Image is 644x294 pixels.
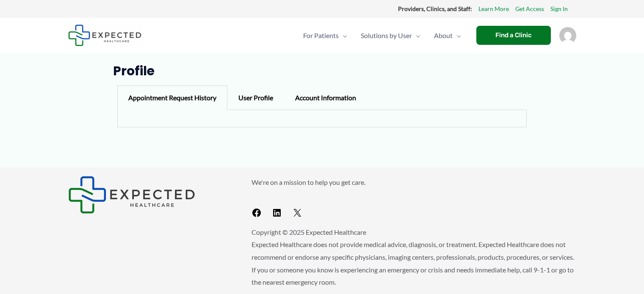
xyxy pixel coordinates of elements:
[339,21,347,50] span: Menu Toggle
[252,228,366,236] span: Copyright © 2025 Expected Healthcare
[453,21,461,50] span: Menu Toggle
[296,21,354,50] a: For PatientsMenu Toggle
[113,63,531,79] h1: Profile
[68,176,195,214] img: Expected Healthcare Logo - side, dark font, small
[398,5,472,12] strong: Providers, Clinics, and Staff:
[550,3,568,14] a: Sign In
[117,85,227,110] div: Appointment Request History
[434,21,453,50] span: About
[559,30,576,38] a: Account icon link
[427,21,468,50] a: AboutMenu Toggle
[412,21,420,50] span: Menu Toggle
[361,21,412,50] span: Solutions by User
[68,25,141,46] img: Expected Healthcare Logo - side, dark font, small
[296,21,468,50] nav: Primary Site Navigation
[476,26,551,45] a: Find a Clinic
[354,21,427,50] a: Solutions by UserMenu Toggle
[284,85,367,110] div: Account Information
[478,3,509,14] a: Learn More
[303,21,339,50] span: For Patients
[227,85,284,110] div: User Profile
[68,176,230,214] aside: Footer Widget 1
[252,176,576,189] p: We're on a mission to help you get care.
[252,240,574,286] span: Expected Healthcare does not provide medical advice, diagnosis, or treatment. Expected Healthcare...
[515,3,544,14] a: Get Access
[252,176,576,221] aside: Footer Widget 2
